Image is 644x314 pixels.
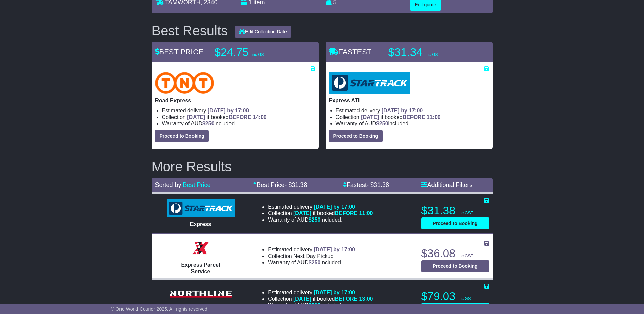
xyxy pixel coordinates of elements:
[329,130,383,142] button: Proceed to Booking
[329,48,372,56] span: FASTEST
[374,181,389,188] span: 31.38
[314,247,355,252] span: [DATE] by 17:00
[309,302,321,308] span: $
[190,221,211,227] span: Express
[382,108,423,114] span: [DATE] by 17:00
[379,121,388,126] span: 250
[293,210,311,216] span: [DATE]
[268,259,355,266] li: Warranty of AUD included.
[111,306,209,312] span: © One World Courier 2025. All rights reserved.
[293,210,373,216] span: if booked
[421,247,489,260] p: $36.08
[155,97,315,104] p: Road Express
[252,52,266,57] span: inc GST
[309,260,321,265] span: $
[292,181,307,188] span: 31.38
[268,289,373,296] li: Estimated delivery
[359,210,373,216] span: 11:00
[268,216,373,223] li: Warranty of AUD included.
[314,290,355,295] span: [DATE] by 17:00
[187,114,266,120] span: if booked
[309,217,321,223] span: $
[268,210,373,216] li: Collection
[459,211,473,215] span: inc GST
[361,114,440,120] span: if booked
[359,296,373,302] span: 13:00
[187,303,214,309] span: GENERAL
[155,181,181,188] span: Sorted by
[367,181,389,188] span: - $
[162,107,315,114] li: Estimated delivery
[215,46,299,59] p: $24.75
[155,48,203,56] span: BEST PRICE
[155,130,209,142] button: Proceed to Booking
[293,253,333,259] span: Next Day Pickup
[312,217,321,223] span: 250
[183,181,211,188] a: Best Price
[388,46,473,59] p: $31.34
[205,121,215,126] span: 250
[403,114,425,120] span: BEFORE
[284,181,307,188] span: - $
[268,296,373,302] li: Collection
[162,120,315,127] li: Warranty of AUD included.
[421,181,473,188] a: Additional Filters
[335,210,357,216] span: BEFORE
[421,204,489,217] p: $31.38
[427,114,441,120] span: 11:00
[343,181,389,188] a: Fastest- $31.38
[376,121,388,126] span: $
[268,204,373,210] li: Estimated delivery
[459,296,473,301] span: inc GST
[314,204,355,210] span: [DATE] by 17:00
[208,108,249,114] span: [DATE] by 17:00
[162,114,315,120] li: Collection
[152,159,493,174] h2: More Results
[181,262,220,274] span: Express Parcel Service
[335,296,357,302] span: BEFORE
[459,254,473,258] span: inc GST
[336,114,489,120] li: Collection
[336,107,489,114] li: Estimated delivery
[253,114,267,120] span: 14:00
[268,302,373,309] li: Warranty of AUD included.
[229,114,252,120] span: BEFORE
[312,260,321,265] span: 250
[421,260,489,272] button: Proceed to Booking
[312,302,321,308] span: 250
[421,290,489,303] p: $79.03
[329,97,489,104] p: Express ATL
[148,23,232,38] div: Best Results
[293,296,373,302] span: if booked
[155,72,214,94] img: TNT Domestic: Road Express
[426,52,440,57] span: inc GST
[293,296,311,302] span: [DATE]
[167,289,235,300] img: Northline Distribution: GENERAL
[187,114,205,120] span: [DATE]
[167,199,235,217] img: StarTrack: Express
[361,114,379,120] span: [DATE]
[268,246,355,253] li: Estimated delivery
[336,120,489,127] li: Warranty of AUD included.
[329,72,410,94] img: StarTrack: Express ATL
[235,26,291,38] button: Edit Collection Date
[268,253,355,259] li: Collection
[421,217,489,229] button: Proceed to Booking
[253,181,307,188] a: Best Price- $31.38
[202,121,215,126] span: $
[190,238,211,258] img: Border Express: Express Parcel Service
